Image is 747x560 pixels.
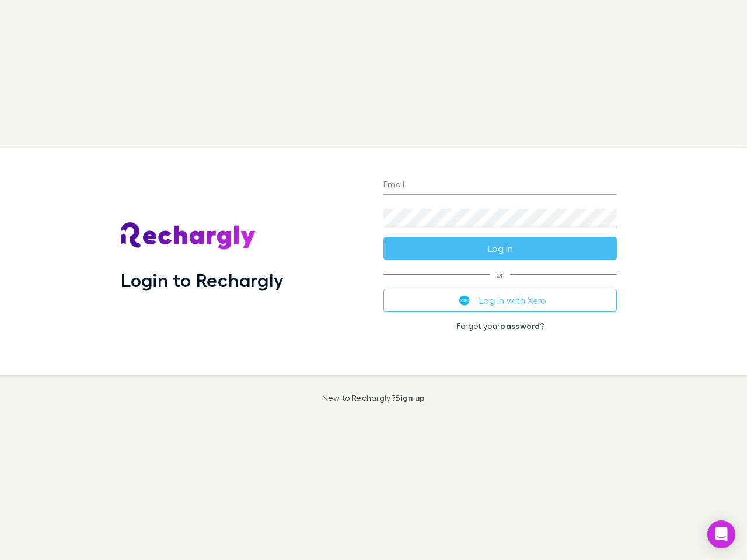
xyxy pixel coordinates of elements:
p: New to Rechargly? [322,393,425,402]
img: Xero's logo [459,295,470,306]
h1: Login to Rechargly [121,269,284,291]
a: Sign up [395,393,425,402]
a: password [500,321,540,331]
img: Rechargly's Logo [121,222,256,250]
button: Log in with Xero [383,289,617,312]
p: Forgot your ? [383,321,617,331]
span: or [383,274,617,275]
div: Open Intercom Messenger [707,520,735,548]
button: Log in [383,237,617,260]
